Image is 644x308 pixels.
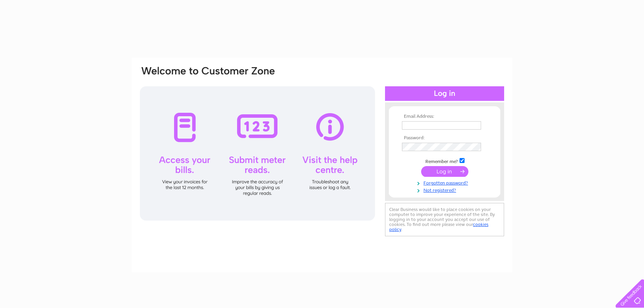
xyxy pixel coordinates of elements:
input: Submit [421,166,468,177]
div: Clear Business would like to place cookies on your computer to improve your experience of the sit... [385,203,504,236]
a: cookies policy [389,222,488,232]
td: Remember me? [400,157,489,165]
a: Not registered? [402,186,489,193]
th: Email Address: [400,114,489,119]
th: Password: [400,135,489,141]
a: Forgotten password? [402,179,489,186]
